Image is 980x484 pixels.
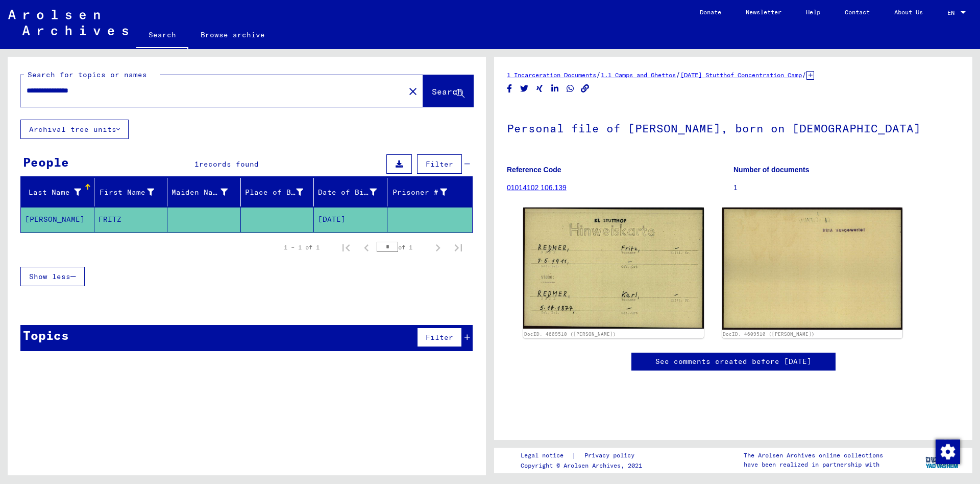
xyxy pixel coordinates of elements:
[336,237,356,258] button: First page
[314,207,387,232] mat-cell: [DATE]
[284,243,320,252] div: 1 – 1 of 1
[167,178,241,206] mat-header-cell: Maiden Name
[20,120,129,139] button: Archival tree units
[655,356,812,367] a: See comments created before [DATE]
[377,242,428,252] div: of 1
[565,82,576,95] button: Share on WhatsApp
[426,333,453,342] span: Filter
[94,178,168,206] mat-header-cell: First Name
[524,331,616,337] a: DocID: 4609510 ([PERSON_NAME])
[936,440,960,464] img: Change consent
[550,82,560,95] button: Share on LinkedIn
[94,207,168,232] mat-cell: FRITZ
[534,82,545,95] button: Share on Xing
[448,237,469,258] button: Last page
[25,184,94,200] div: Last Name
[20,267,85,286] button: Show less
[23,326,69,344] div: Topics
[596,70,601,79] span: /
[426,159,453,169] span: Filter
[576,450,647,461] a: Privacy policy
[723,331,815,337] a: DocID: 4609510 ([PERSON_NAME])
[432,86,462,97] span: Search
[314,178,387,206] mat-header-cell: Date of Birth
[601,71,676,79] a: 1.1 Camps and Ghettos
[391,187,448,198] div: Prisoner #
[733,182,960,193] p: 1
[391,184,460,200] div: Prisoner #
[802,70,806,79] span: /
[523,208,704,328] img: 001.jpg
[21,207,94,232] mat-cell: [PERSON_NAME]
[521,450,572,461] a: Legal notice
[507,183,567,192] a: 01014102 106.139
[387,178,473,206] mat-header-cell: Prisoner #
[521,461,647,470] p: Copyright © Arolsen Archives, 2021
[245,184,316,200] div: Place of Birth
[99,187,155,198] div: First Name
[188,22,277,47] a: Browse archive
[428,237,448,258] button: Next page
[423,75,473,107] button: Search
[21,178,94,206] mat-header-cell: Last Name
[507,166,561,174] b: Reference Code
[407,85,419,98] mat-icon: close
[504,82,515,95] button: Share on Facebook
[194,159,199,169] span: 1
[507,71,596,79] a: 1 Incarceration Documents
[722,208,903,330] img: 002.jpg
[136,22,188,49] a: Search
[744,451,883,460] p: The Arolsen Archives online collections
[580,82,591,95] button: Copy link
[733,166,810,174] b: Number of documents
[25,187,81,198] div: Last Name
[521,450,647,461] div: |
[241,178,314,206] mat-header-cell: Place of Birth
[923,447,962,473] img: yv_logo.png
[403,81,423,101] button: Clear
[199,159,259,169] span: records found
[417,328,462,347] button: Filter
[947,9,959,16] span: EN
[171,184,240,200] div: Maiden Name
[680,71,802,79] a: [DATE] Stutthof Concentration Camp
[356,237,377,258] button: Previous page
[245,187,304,198] div: Place of Birth
[676,70,680,79] span: /
[519,82,530,95] button: Share on Twitter
[23,153,69,171] div: People
[318,184,389,200] div: Date of Birth
[507,105,960,150] h1: Personal file of [PERSON_NAME], born on [DEMOGRAPHIC_DATA]
[29,272,70,281] span: Show less
[171,187,228,198] div: Maiden Name
[935,439,960,464] div: Change consent
[417,154,462,174] button: Filter
[744,460,883,469] p: have been realized in partnership with
[28,70,147,79] mat-label: Search for topics or names
[99,184,167,200] div: First Name
[8,10,128,35] img: Arolsen_neg.svg
[318,187,377,198] div: Date of Birth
